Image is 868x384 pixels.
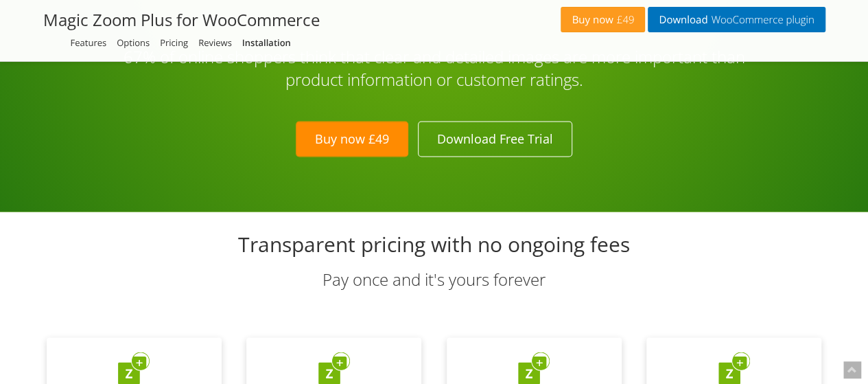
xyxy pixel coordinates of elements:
a: Buy now £49 [296,121,408,157]
span: WooCommerce plugin [707,14,814,25]
span: £49 [613,14,635,25]
h3: 67% of online shoppers think that clear and detailed images are more important than product infor... [110,45,758,91]
h2: Transparent pricing with no ongoing fees [43,232,825,257]
img: Zoom item [718,352,750,384]
a: Buy now£49 [561,7,645,32]
img: Zoom item [318,352,350,384]
a: DownloadWooCommerce plugin [648,7,825,32]
img: Zoom item [118,352,150,384]
a: Pricing [160,36,188,49]
a: Installation [242,36,291,49]
h3: Pay once and it's yours forever [43,271,825,289]
a: Download Free Trial [418,121,572,157]
a: Features [71,36,107,49]
img: Zoom item [518,352,550,384]
a: Reviews [198,36,232,49]
h2: Magic Zoom Plus for WooCommerce [43,10,320,30]
a: Options [117,36,150,49]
